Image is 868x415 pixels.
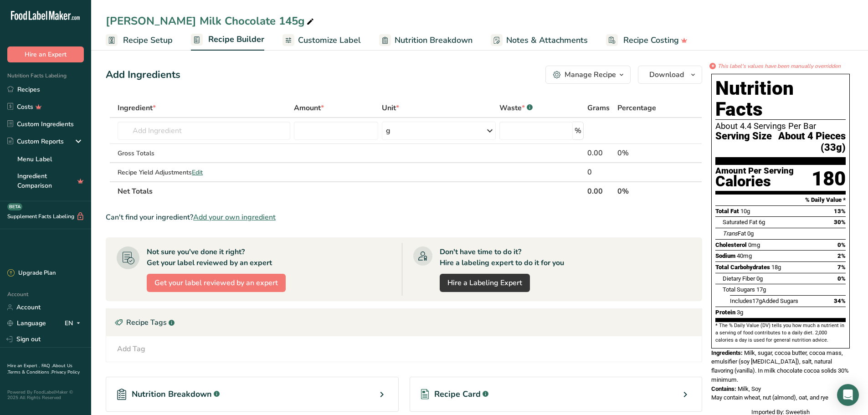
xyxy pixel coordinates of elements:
[711,349,743,356] span: Ingredients:
[638,66,702,84] button: Download
[837,384,859,406] div: Open Intercom Messenger
[8,369,51,375] a: Terms & Conditions .
[711,349,849,383] span: Milk, sugar, cocoa butter, cocoa mass, emulsifier (soy [MEDICAL_DATA]), salt, natural flavoring (...
[294,102,324,113] span: Amount
[715,241,747,248] span: Cholesterol
[711,385,736,392] span: Contains:
[711,394,828,401] span: May contain wheat, nut (almond), oat, and rye
[118,122,290,140] input: Add Ingredient
[123,34,173,46] span: Recipe Setup
[298,34,361,46] span: Customize Label
[386,125,390,136] div: g
[506,34,588,46] span: Notes & Attachments
[756,275,763,282] span: 0g
[715,175,794,188] div: Calories
[723,230,746,237] span: Fat
[440,246,564,268] div: Don't have time to do it? Hire a labeling expert to do it for you
[772,131,846,153] span: About 4 Pieces (33g)
[747,230,754,237] span: 0g
[649,69,684,80] span: Download
[837,241,846,248] span: 0%
[834,297,846,304] span: 34%
[7,203,22,210] div: BETA
[715,208,739,215] span: Total Fat
[586,181,615,200] th: 0.00
[718,62,841,70] i: This label's values have been manually overridden
[771,264,781,271] span: 18g
[617,102,656,113] span: Percentage
[434,388,481,400] span: Recipe Card
[723,219,757,225] span: Saturated Fat
[118,149,290,158] div: Gross Totals
[752,297,762,304] span: 17g
[191,29,264,51] a: Recipe Builder
[7,137,64,146] div: Custom Reports
[759,219,765,225] span: 6g
[106,67,180,82] div: Add Ingredients
[51,369,80,375] a: Privacy Policy
[193,212,276,223] span: Add your own ingredient
[723,230,738,237] i: Trans
[545,66,631,84] button: Manage Recipe
[118,102,156,113] span: Ingredient
[147,274,286,292] button: Get your label reviewed by an expert
[147,246,272,268] div: Not sure you've done it right? Get your label reviewed by an expert
[837,275,846,282] span: 0%
[106,309,702,336] div: Recipe Tags
[756,286,766,293] span: 17g
[192,168,203,177] span: Edit
[587,167,613,178] div: 0
[812,167,846,191] div: 180
[282,30,361,51] a: Customize Label
[587,102,610,113] span: Grams
[491,30,588,51] a: Notes & Attachments
[154,277,278,288] span: Get your label reviewed by an expert
[737,309,743,316] span: 3g
[7,389,84,400] div: Powered By FoodLabelMaker © 2025 All Rights Reserved
[117,343,145,354] div: Add Tag
[7,363,40,369] a: Hire an Expert .
[834,208,846,215] span: 13%
[382,102,399,113] span: Unit
[106,30,173,51] a: Recipe Setup
[7,46,84,62] button: Hire an Expert
[623,34,679,46] span: Recipe Costing
[41,363,52,369] a: FAQ .
[116,181,586,200] th: Net Totals
[499,102,533,113] div: Waste
[132,388,212,400] span: Nutrition Breakdown
[837,264,846,271] span: 7%
[738,385,761,392] span: Milk, Soy
[7,363,72,375] a: About Us .
[106,13,316,29] div: [PERSON_NAME] Milk Chocolate 145g
[837,252,846,259] span: 2%
[723,275,755,282] span: Dietary Fiber
[715,167,794,175] div: Amount Per Serving
[737,252,752,259] span: 40mg
[395,34,473,46] span: Nutrition Breakdown
[715,131,772,153] span: Serving Size
[834,219,846,225] span: 30%
[440,274,530,292] a: Hire a Labeling Expert
[715,78,846,120] h1: Nutrition Facts
[715,195,846,205] section: % Daily Value *
[715,122,846,131] div: About 4.4 Servings Per Bar
[715,252,735,259] span: Sodium
[565,69,616,80] div: Manage Recipe
[715,309,735,316] span: Protein
[65,318,84,329] div: EN
[748,241,760,248] span: 0mg
[7,315,46,331] a: Language
[106,212,702,223] div: Can't find your ingredient?
[740,208,750,215] span: 10g
[715,264,770,271] span: Total Carbohydrates
[617,148,673,159] div: 0%
[379,30,473,51] a: Nutrition Breakdown
[723,286,755,293] span: Total Sugars
[715,322,846,344] section: * The % Daily Value (DV) tells you how much a nutrient in a serving of food contributes to a dail...
[730,297,798,304] span: Includes Added Sugars
[208,33,264,46] span: Recipe Builder
[587,148,613,159] div: 0.00
[616,181,675,200] th: 0%
[7,269,56,278] div: Upgrade Plan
